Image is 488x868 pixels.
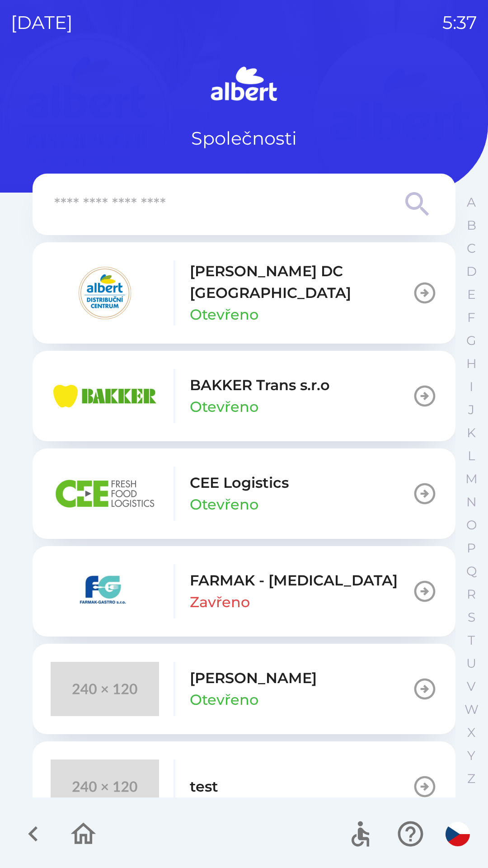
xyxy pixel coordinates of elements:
[466,264,477,279] p: D
[460,306,483,329] button: F
[467,217,476,233] p: B
[442,9,477,36] p: 5:37
[467,241,476,256] p: C
[11,9,73,36] p: [DATE]
[460,214,483,237] button: B
[190,260,412,304] p: [PERSON_NAME] DC [GEOGRAPHIC_DATA]
[460,514,483,537] button: O
[466,563,477,579] p: Q
[190,494,258,515] p: Otevřeno
[446,822,470,846] img: cs flag
[460,675,483,698] button: V
[51,759,159,814] img: 240x120
[460,237,483,260] button: C
[190,776,218,797] p: test
[460,352,483,375] button: H
[467,310,475,325] p: F
[468,402,474,418] p: J
[466,494,477,510] p: N
[460,583,483,606] button: R
[190,374,330,396] p: BAKKER Trans s.r.o
[190,396,258,418] p: Otevřeno
[51,564,159,618] img: 5ee10d7b-21a5-4c2b-ad2f-5ef9e4226557.png
[190,472,289,494] p: CEE Logistics
[460,652,483,675] button: U
[33,63,455,107] img: Logo
[468,632,475,648] p: T
[460,537,483,560] button: P
[460,721,483,744] button: X
[460,329,483,352] button: G
[460,444,483,467] button: L
[460,606,483,629] button: S
[465,702,479,717] p: W
[460,191,483,214] button: A
[460,560,483,583] button: Q
[51,662,159,716] img: 240x120
[460,398,483,421] button: J
[467,287,476,302] p: E
[51,467,159,521] img: ba8847e2-07ef-438b-a6f1-28de549c3032.png
[190,667,317,689] p: [PERSON_NAME]
[33,448,455,539] button: CEE LogisticsOtevřeno
[190,689,258,711] p: Otevřeno
[467,771,475,787] p: Z
[33,644,455,734] button: [PERSON_NAME]Otevřeno
[460,260,483,283] button: D
[468,609,475,625] p: S
[467,540,476,556] p: P
[466,656,476,671] p: U
[33,741,455,832] button: test
[467,194,476,210] p: A
[465,471,478,487] p: M
[466,517,477,533] p: O
[190,591,250,613] p: Zavřeno
[51,266,159,320] img: 092fc4fe-19c8-4166-ad20-d7efd4551fba.png
[460,491,483,514] button: N
[190,304,258,325] p: Otevřeno
[460,698,483,721] button: W
[460,744,483,767] button: Y
[467,748,475,764] p: Y
[51,369,159,423] img: eba99837-dbda-48f3-8a63-9647f5990611.png
[460,283,483,306] button: E
[33,546,455,637] button: FARMAK - [MEDICAL_DATA]Zavřeno
[33,242,455,344] button: [PERSON_NAME] DC [GEOGRAPHIC_DATA]Otevřeno
[33,351,455,441] button: BAKKER Trans s.r.oOtevřeno
[191,125,297,152] p: Společnosti
[460,767,483,790] button: Z
[466,333,476,349] p: G
[467,725,475,741] p: X
[466,356,477,372] p: H
[467,425,476,441] p: K
[190,570,398,591] p: FARMAK - [MEDICAL_DATA]
[460,467,483,491] button: M
[460,375,483,398] button: I
[468,448,475,464] p: L
[469,379,473,395] p: I
[460,629,483,652] button: T
[467,586,476,602] p: R
[467,679,476,694] p: V
[460,421,483,444] button: K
